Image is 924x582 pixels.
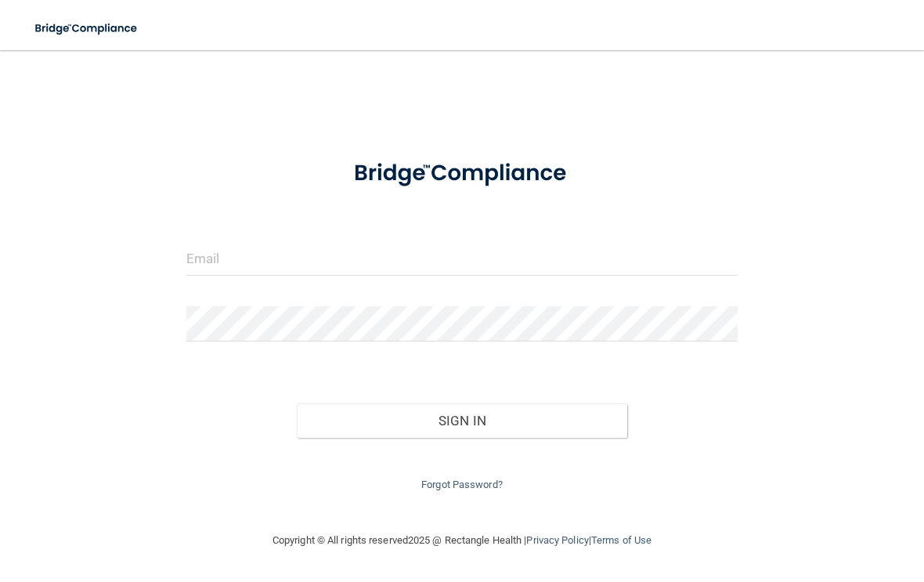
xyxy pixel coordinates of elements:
img: bridge_compliance_login_screen.278c3ca4.svg [23,13,150,45]
a: Terms of Use [591,534,651,546]
img: bridge_compliance_login_screen.278c3ca4.svg [330,144,594,203]
div: Copyright © All rights reserved 2025 @ Rectangle Health | | [176,515,748,566]
a: Privacy Policy [526,534,588,546]
input: Email [186,240,738,276]
a: Forgot Password? [421,479,503,490]
button: Sign In [297,403,627,438]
